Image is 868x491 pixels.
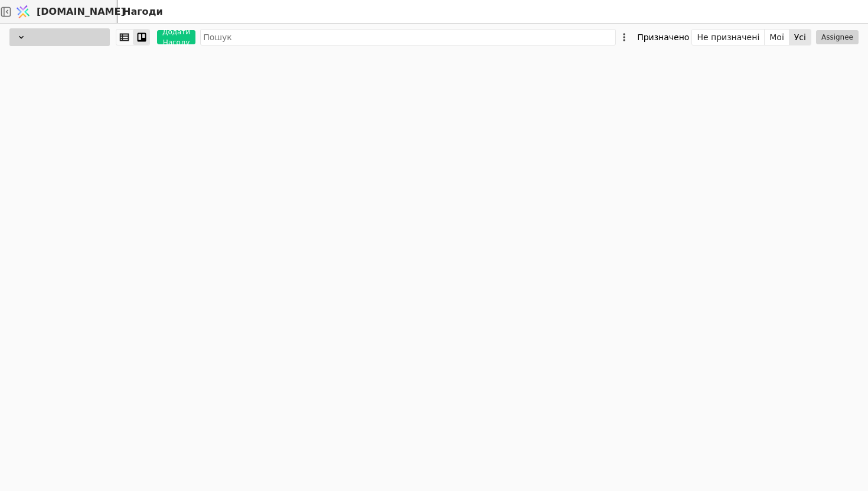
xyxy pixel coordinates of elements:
img: Logo [14,1,32,23]
button: Усі [789,29,811,45]
button: Не призначені [692,29,765,45]
input: Пошук [200,29,616,45]
span: [DOMAIN_NAME] [37,5,125,19]
div: Призначено [637,29,689,45]
button: Мої [765,29,789,45]
h2: Нагоди [118,5,163,19]
a: Додати Нагоду [150,30,195,44]
button: Додати Нагоду [157,30,195,44]
a: [DOMAIN_NAME] [12,1,118,23]
button: Assignee [816,30,859,44]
